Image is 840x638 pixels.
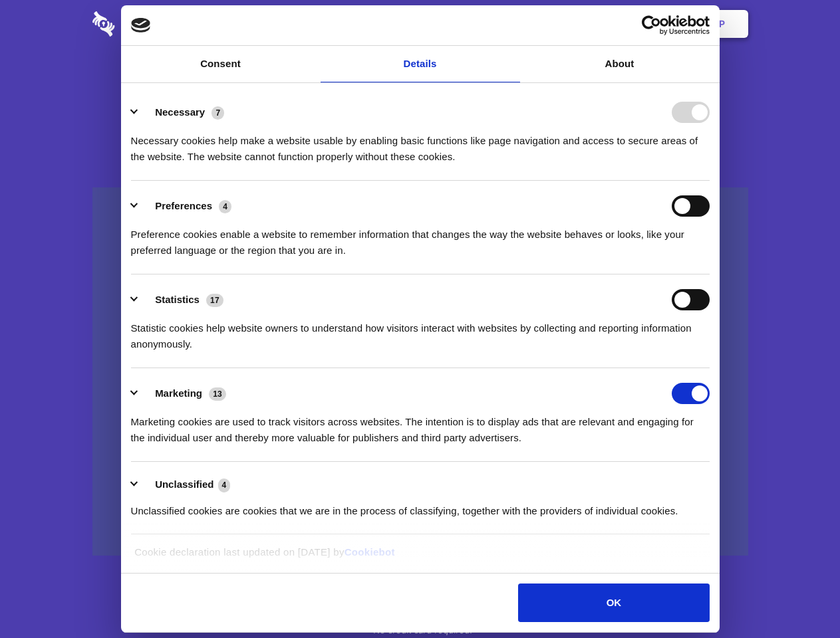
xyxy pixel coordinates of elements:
a: Contact [539,3,601,45]
a: Consent [121,46,321,82]
img: logo [131,18,151,33]
button: Preferences (4) [131,195,240,217]
a: About [520,46,720,82]
img: logo-wordmark-white-trans-d4663122ce5f474addd5e946df7df03e33cb6a1c49d2221995e7729f52c070b2.svg [92,11,206,37]
button: Statistics (17) [131,289,232,310]
label: Statistics [155,294,200,305]
a: Usercentrics Cookiebot - opens in a new window [593,15,710,35]
a: Pricing [390,3,448,45]
div: Statistic cookies help website owners to understand how visitors interact with websites by collec... [131,310,710,352]
div: Necessary cookies help make a website usable by enabling basic functions like page navigation and... [131,123,710,165]
a: Cookiebot [345,546,395,558]
button: Necessary (7) [131,102,233,123]
div: Preference cookies enable a website to remember information that changes the way the website beha... [131,217,710,259]
button: Unclassified (4) [131,477,239,493]
span: 17 [206,294,223,307]
label: Necessary [155,106,205,118]
span: 7 [211,106,224,120]
a: Wistia video thumbnail [92,187,748,556]
a: Login [603,3,661,45]
button: Marketing (13) [131,383,235,404]
span: 4 [219,200,231,213]
iframe: Drift Widget Chat Controller [773,572,824,622]
div: Unclassified cookies are cookies that we are in the process of classifying, together with the pro... [131,493,710,519]
span: 4 [218,478,231,492]
label: Marketing [155,387,202,399]
div: Marketing cookies are used to track visitors across websites. The intention is to display ads tha... [131,404,710,446]
a: Details [321,46,520,82]
button: OK [518,584,709,622]
span: 13 [209,387,226,401]
h4: Auto-redaction of sensitive data, encrypted data sharing and self-destructing private chats. Shar... [92,121,748,165]
div: Cookie declaration last updated on [DATE] by [124,544,716,570]
label: Preferences [155,200,212,211]
h1: Eliminate Slack Data Loss. [92,60,748,108]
